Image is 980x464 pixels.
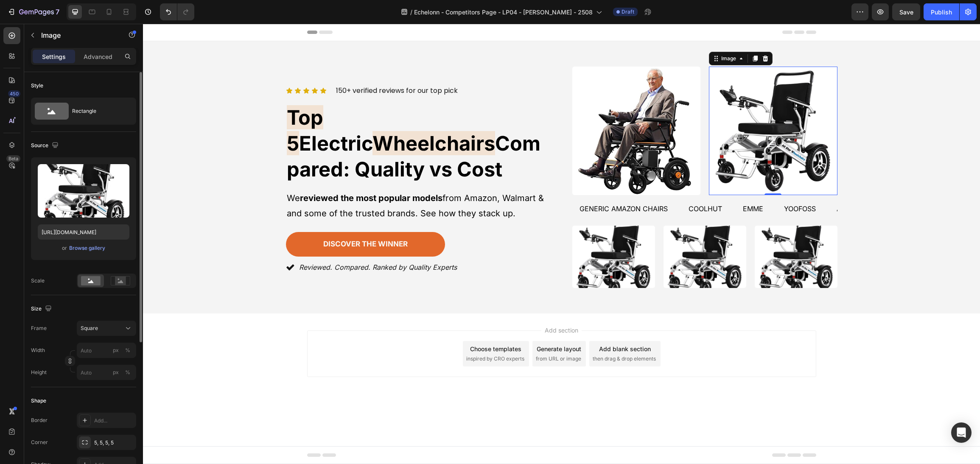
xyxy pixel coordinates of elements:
img: preview-image [38,164,129,218]
button: % [111,345,121,355]
button: Save [892,3,920,20]
span: discover the winner [180,216,265,224]
span: / [410,8,412,17]
div: Scale [31,277,45,285]
button: Square [77,321,136,336]
label: Width [31,347,45,354]
div: Add blank section [456,321,508,330]
div: px [113,347,119,354]
p: allstars wheelchair [694,179,774,191]
p: coolhut [546,179,579,191]
div: Add... [94,417,134,425]
button: Browse gallery [69,244,106,252]
button: % [111,367,121,377]
span: inspired by CRO experts [323,331,381,339]
div: Corner [31,439,48,446]
div: Image [577,31,595,39]
p: emme [600,179,620,191]
span: Square [81,324,98,332]
input: px% [77,343,136,358]
button: px [123,345,133,355]
button: 7 [3,3,63,20]
p: Reviewed. Compared. Ranked by Quality Experts [156,238,314,250]
span: Top 5 [144,81,180,131]
p: 150+ verified reviews for our top pick [193,62,315,72]
div: Generate layout [394,321,438,330]
div: Open Intercom Messenger [951,422,972,443]
p: Settings [42,52,66,61]
p: We from Amazon, Walmart & and some of the trusted brands. See how they stack up. [144,167,407,197]
input: https://example.com/image.jpg [38,224,129,240]
img: Close-up view of Emme muslin blanket showing its airy weave and soft texture, ideal for lightweig... [429,202,512,264]
span: or [62,243,67,253]
span: Echelonn - Competitors Page - LP04 - [PERSON_NAME] - 2508 [414,8,593,17]
div: 5, 5, 5, 5 [94,439,134,447]
p: Generic Amazon Chairs [437,179,525,191]
a: discover the winner [143,208,302,233]
div: 450 [8,90,20,97]
iframe: Design area [143,24,980,464]
span: Draft [622,8,634,16]
span: Electric [156,107,230,131]
p: Advanced [84,52,112,61]
input: px% [77,365,136,380]
div: Shape [31,397,46,405]
div: Browse gallery [69,244,105,252]
label: Height [31,369,47,376]
div: % [125,369,130,376]
button: Publish [924,3,959,20]
label: Frame [31,324,47,332]
span: then drag & drop elements [450,331,513,339]
span: Save [899,8,913,16]
p: Yoofoss [641,179,673,191]
span: Wheelchairs [230,107,352,131]
div: px [113,369,119,376]
span: Add section [398,302,439,311]
strong: reviewed the most popular models [157,169,300,179]
div: Publish [931,8,952,17]
img: Comfy Cubs Muslin Blanket for Adults – Cozy Layered Gauze [429,43,558,171]
div: Rectangle [72,101,124,121]
img: Muslin Blanket for Adults – Soft 6-Layer Cotton [521,202,603,264]
p: Image [41,30,113,40]
img: Natural cotton plant next to folded beige muslin blanket, emphasizing premium material and clean ... [612,202,694,264]
p: 7 [56,7,59,17]
span: from URL or image [393,331,438,339]
button: px [123,367,133,377]
img: Muslin Comfort muslin blanket in beige displayed on a modern white couch, showcasing its soft and... [566,43,694,171]
div: Style [31,82,43,89]
div: Choose templates [327,321,378,330]
div: Undo/Redo [160,3,194,20]
div: Border [31,416,48,424]
div: Size [31,303,53,315]
div: Source [31,140,60,151]
div: % [125,347,130,354]
div: Beta [6,155,20,162]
